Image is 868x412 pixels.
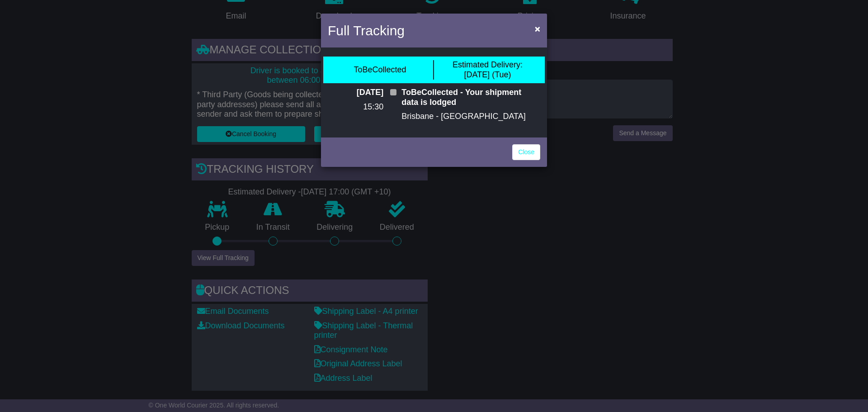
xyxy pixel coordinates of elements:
span: × [535,24,540,34]
div: [DATE] (Tue) [453,60,523,80]
a: Close [512,144,540,160]
p: [DATE] [328,88,383,98]
p: ToBeCollected - Your shipment data is lodged [401,88,540,107]
button: Close [530,19,545,38]
h4: Full Tracking [328,20,405,41]
div: ToBeCollected [354,65,406,75]
p: 15:30 [328,102,383,112]
p: Brisbane - [GEOGRAPHIC_DATA] [401,112,540,122]
span: Estimated Delivery: [453,60,523,69]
